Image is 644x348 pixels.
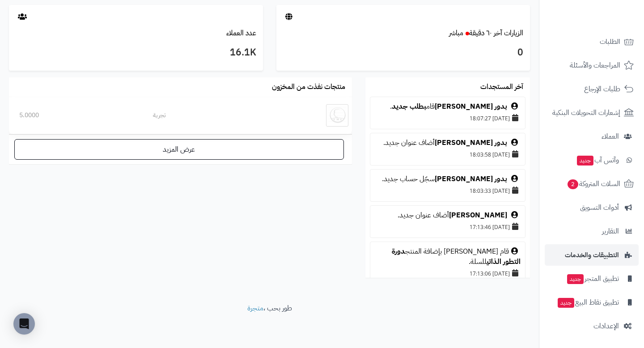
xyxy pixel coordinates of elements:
h3: 0 [283,45,524,60]
span: إشعارات التحويلات البنكية [552,106,620,119]
a: التطبيقات والخدمات [545,244,639,266]
a: عدد العملاء [226,28,256,38]
span: تطبيق نقاط البيع [557,296,619,309]
a: طلبات الإرجاع [545,78,639,100]
h3: 16.1K [16,45,256,60]
div: أضاف عنوان جديد. [375,210,521,221]
span: جديد [558,298,574,308]
a: تطبيق نقاط البيعجديد [545,292,639,313]
div: قام . [375,102,521,112]
a: المراجعات والأسئلة [545,55,639,76]
span: الإعدادات [593,320,619,332]
span: طلبات الإرجاع [584,83,620,95]
a: متجرة [247,303,263,314]
img: logo-2.png [583,24,636,42]
a: تطبيق المتجرجديد [545,268,639,289]
span: التطبيقات والخدمات [565,249,619,261]
span: السلات المتروكة [567,178,620,190]
a: بدور [PERSON_NAME] [435,137,507,148]
div: [DATE] 17:13:46 [375,221,521,233]
h3: آخر المستجدات [480,83,523,91]
a: بدور [PERSON_NAME] [435,101,507,112]
div: [DATE] 17:13:06 [375,267,521,280]
img: تجربة [326,104,348,127]
a: بدور [PERSON_NAME] [435,174,507,184]
div: [DATE] 18:07:27 [375,112,521,124]
a: [PERSON_NAME] [449,210,507,221]
div: أضاف عنوان جديد. [375,138,521,148]
div: [DATE] 18:03:58 [375,148,521,161]
div: تجربة [153,111,244,120]
div: سجّل حساب جديد. [375,174,521,184]
a: وآتس آبجديد [545,149,639,171]
span: الطلبات [600,35,620,48]
span: جديد [567,274,584,284]
span: العملاء [602,130,619,143]
a: السلات المتروكة2 [545,173,639,195]
div: قام [PERSON_NAME] بإضافة المنتج للسلة. [375,246,521,267]
a: العملاء [545,126,639,147]
div: 5.0000 [19,111,132,120]
h3: منتجات نفذت من المخزون [272,83,345,91]
span: جديد [577,156,593,166]
span: المراجعات والأسئلة [570,59,620,72]
a: الطلبات [545,31,639,52]
span: أدوات التسويق [580,201,619,214]
a: أدوات التسويق [545,197,639,218]
span: التقارير [602,225,619,238]
a: عرض المزيد [14,139,344,160]
span: 2 [568,179,578,189]
span: تطبيق المتجر [566,272,619,285]
span: وآتس آب [576,154,619,166]
small: مباشر [449,28,463,38]
div: [DATE] 18:03:33 [375,184,521,197]
a: التقارير [545,221,639,242]
a: الإعدادات [545,315,639,337]
div: Open Intercom Messenger [13,313,35,335]
a: بطلب جديد [392,101,426,112]
a: دورة التطور الذاتي [392,246,521,267]
a: إشعارات التحويلات البنكية [545,102,639,123]
a: الزيارات آخر ٦٠ دقيقةمباشر [449,28,523,38]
